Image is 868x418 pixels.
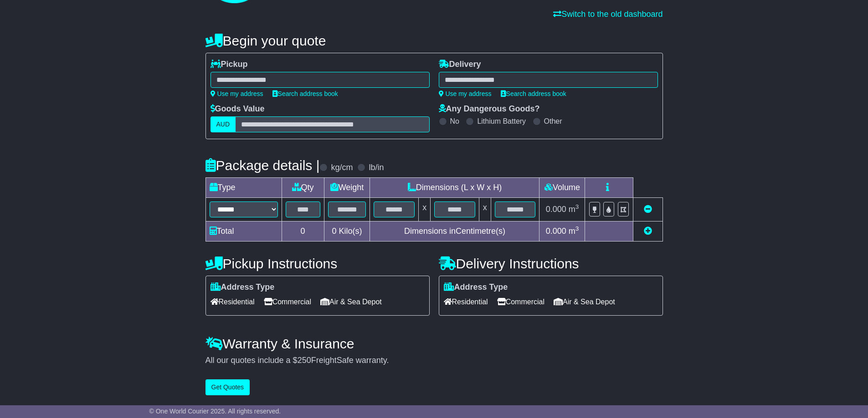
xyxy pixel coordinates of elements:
a: Add new item [644,227,652,236]
a: Remove this item [644,205,652,214]
button: Get Quotes [205,379,250,395]
a: Use my address [439,90,492,97]
a: Search address book [501,90,566,97]
span: Residential [211,295,255,309]
label: Delivery [439,60,481,70]
a: Search address book [272,90,338,97]
sup: 3 [575,225,579,232]
td: Total [205,222,282,242]
label: Address Type [211,282,275,292]
td: Qty [282,178,324,198]
label: Pickup [211,60,248,70]
sup: 3 [575,203,579,210]
span: Air & Sea Depot [320,295,382,309]
td: x [479,198,491,222]
td: Dimensions in Centimetre(s) [370,222,539,242]
span: 0.000 [546,227,566,236]
h4: Package details | [205,158,320,173]
label: Other [544,117,562,126]
label: Any Dangerous Goods? [439,104,540,114]
label: AUD [211,116,236,132]
span: 0.000 [546,205,566,214]
label: Address Type [444,282,508,292]
span: © One World Courier 2025. All rights reserved. [149,408,281,415]
label: No [450,117,459,126]
td: x [419,198,431,222]
td: Weight [324,178,370,198]
div: All our quotes include a $ FreightSafe warranty. [205,356,663,366]
span: m [569,227,579,236]
span: Air & Sea Depot [554,295,615,309]
span: m [569,205,579,214]
span: Commercial [497,295,544,309]
span: Residential [444,295,488,309]
label: kg/cm [331,163,353,173]
td: Volume [539,178,585,198]
span: 0 [332,227,336,236]
label: Goods Value [211,104,265,114]
h4: Warranty & Insurance [205,336,663,351]
h4: Pickup Instructions [205,256,430,271]
a: Use my address [211,90,263,97]
h4: Delivery Instructions [439,256,663,271]
h4: Begin your quote [205,33,663,48]
span: Commercial [264,295,311,309]
label: Lithium Battery [477,117,526,126]
label: lb/in [369,163,384,173]
span: 250 [298,356,311,365]
td: Kilo(s) [324,222,370,242]
td: 0 [282,222,324,242]
td: Type [205,178,282,198]
td: Dimensions (L x W x H) [370,178,539,198]
a: Switch to the old dashboard [553,10,663,19]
